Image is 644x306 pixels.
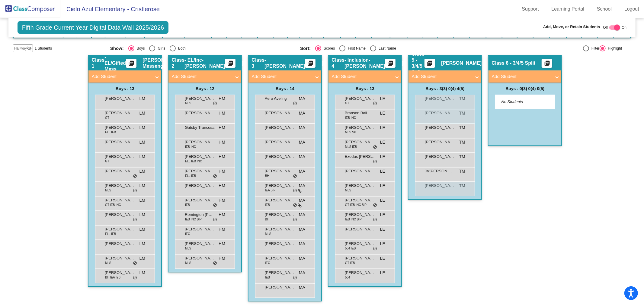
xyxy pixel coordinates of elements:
span: LM [139,270,145,276]
mat-icon: picture_as_pdf [128,60,135,69]
span: LE [380,139,385,145]
span: BH [265,174,269,178]
span: do_not_disturb_alt [293,101,297,106]
span: do_not_disturb_alt [293,275,297,280]
span: [PERSON_NAME] [265,110,295,116]
span: Class 3 [252,57,264,69]
span: Ja'[PERSON_NAME] [425,168,455,174]
span: [PERSON_NAME] [PERSON_NAME] [105,255,135,261]
mat-icon: picture_as_pdf [543,60,551,69]
div: Both [176,46,186,51]
span: Class 1 [91,57,104,69]
mat-expansion-panel-header: Add Student [328,70,401,83]
span: [PERSON_NAME] [345,183,375,189]
span: LM [139,139,145,145]
span: MLS [105,261,111,265]
span: TM [459,154,465,160]
mat-expansion-panel-header: Add Student [489,70,561,83]
span: MLS IEB [345,145,357,149]
span: MA [299,255,305,262]
div: Boys : 12 [168,83,241,95]
span: do_not_disturb_alt [213,217,217,222]
span: [PERSON_NAME] [345,241,375,247]
span: LM [139,212,145,218]
span: MLS [185,246,191,251]
span: do_not_disturb_alt [213,261,217,266]
mat-panel-title: Add Student [492,73,551,80]
span: HM [219,168,225,174]
span: LM [139,125,145,131]
span: On [622,25,626,30]
span: TM [459,183,465,189]
span: [PERSON_NAME] [345,226,375,232]
div: Scores [321,46,335,51]
span: [PERSON_NAME] [105,212,135,218]
span: [PERSON_NAME] [425,183,455,189]
span: BH IEA IEB [105,275,120,280]
span: - Inclusion-[PERSON_NAME] [344,57,385,69]
div: First Name [345,46,366,51]
span: IEC [265,261,270,265]
span: Class 5 - 3/4/5 Split [412,51,425,75]
span: [PERSON_NAME] [345,197,375,203]
span: MLS [265,232,271,236]
div: Boys : 3(3) 0(4) 4(5) [409,83,481,95]
span: 1 Students [35,46,52,51]
span: LE [380,96,385,102]
span: [PERSON_NAME] [105,241,135,247]
span: [PERSON_NAME] [105,168,135,174]
span: [PERSON_NAME] [425,154,455,160]
span: LE [380,197,385,203]
span: [PERSON_NAME] [322,60,362,66]
span: [PERSON_NAME] [265,255,295,261]
span: 504 IEB [345,246,356,251]
span: [PERSON_NAME] Messenger [143,57,183,69]
span: MA [299,139,305,145]
span: do_not_disturb_alt [133,188,137,193]
span: TM [459,168,465,174]
span: LE [380,241,385,247]
span: LM [139,183,145,189]
span: HM [219,212,225,218]
div: Boys [134,46,145,51]
span: HM [219,110,225,116]
div: Boys : 13 [328,83,401,95]
mat-icon: picture_as_pdf [227,60,234,69]
mat-panel-title: Add Student [412,73,471,80]
span: [PERSON_NAME] [105,197,135,203]
span: [PERSON_NAME] [345,125,375,131]
span: ELL IEB [185,174,196,178]
span: BH [265,217,269,222]
span: [PERSON_NAME] [345,270,375,276]
span: IEA BIP [265,188,275,193]
span: [PERSON_NAME] [185,183,215,189]
span: HM [219,183,225,189]
mat-expansion-panel-header: Add Student [248,70,321,83]
span: MA [299,284,305,291]
span: do_not_disturb_alt [293,217,297,222]
span: [PERSON_NAME] Mar [105,125,135,131]
span: MA [299,241,305,247]
span: LM [139,96,145,102]
span: MA [299,96,305,102]
span: LM [139,154,145,160]
span: TM [459,125,465,131]
span: MA [299,168,305,174]
mat-panel-title: Add Student [332,73,391,80]
mat-icon: picture_as_pdf [387,60,394,69]
span: do_not_disturb_alt [373,101,377,106]
a: Support [517,4,544,14]
span: do_not_disturb_alt [373,145,377,150]
span: LE [380,270,385,276]
span: LE [380,183,385,189]
span: [PERSON_NAME] [185,96,215,102]
span: [PERSON_NAME] [185,255,215,261]
span: [PERSON_NAME] [105,96,135,102]
span: MLS SP [345,130,356,135]
span: [PERSON_NAME] [105,154,135,160]
span: IEB INC BIP [345,217,362,222]
span: MLS [105,188,111,193]
mat-icon: picture_as_pdf [307,60,314,69]
span: - EL/Inc-[PERSON_NAME] [184,57,225,69]
span: Cielo Azul Elementary - Cristlerose [60,4,160,14]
